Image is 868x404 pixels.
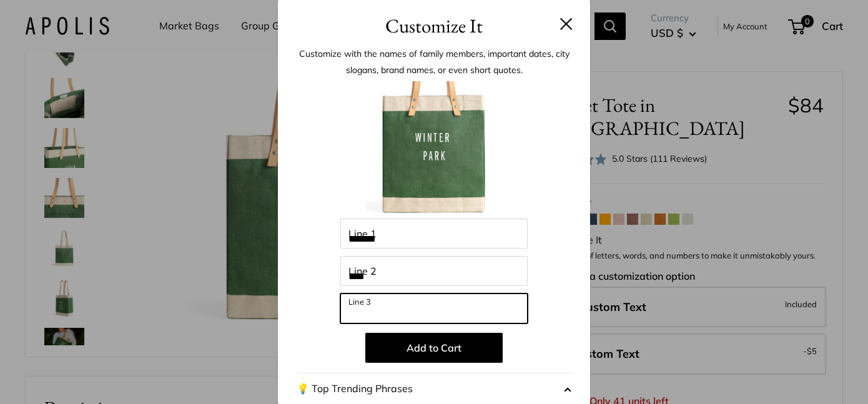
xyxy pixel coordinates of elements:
button: Add to Cart [365,333,503,363]
iframe: Sign Up via Text for Offers [10,357,134,394]
h3: Customize It [297,11,571,41]
img: customizer-prod [365,81,503,219]
p: Customize with the names of family members, important dates, city slogans, brand names, or even s... [297,46,571,78]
